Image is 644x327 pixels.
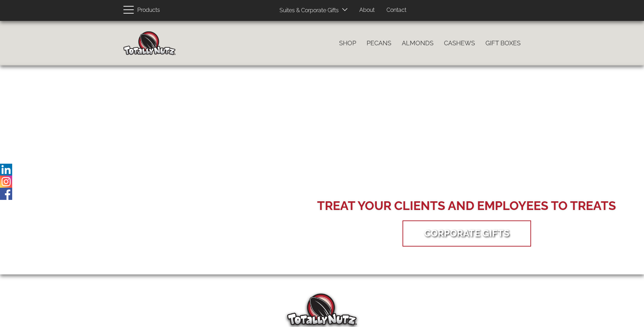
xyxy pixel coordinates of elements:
[480,36,526,50] a: Gift Boxes
[137,5,160,15] span: Products
[334,36,361,50] a: Shop
[397,36,439,50] a: Almonds
[123,31,176,55] img: Home
[287,294,357,325] img: Totally Nutz Logo
[317,197,616,215] div: Treat your Clients and Employees to Treats
[274,4,341,17] a: Suites & Corporate Gifts
[439,36,480,50] a: Cashews
[361,36,397,50] a: Pecans
[414,222,520,244] a: Corporate Gifts
[354,3,380,17] a: About
[381,3,412,17] a: Contact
